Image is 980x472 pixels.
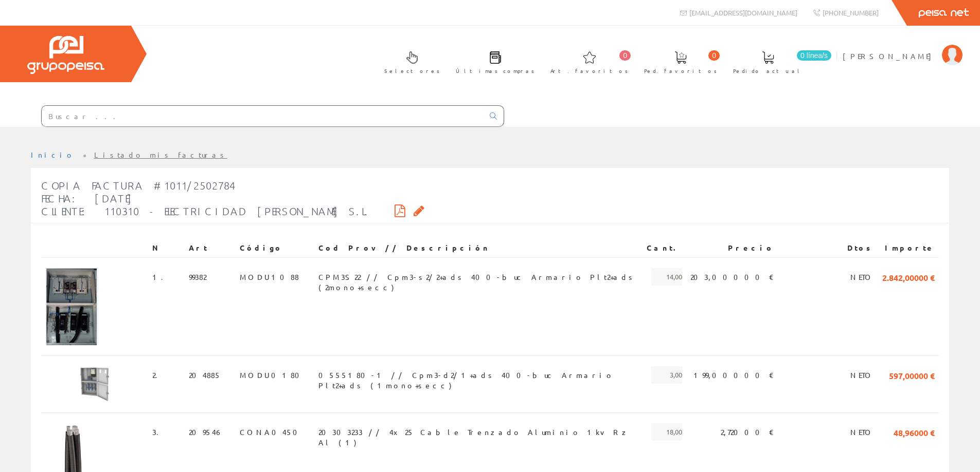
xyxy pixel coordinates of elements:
th: Importe [878,239,939,257]
a: [PERSON_NAME] [843,43,963,52]
span: 48,96000 € [894,423,935,441]
th: Precio [686,239,778,257]
a: . [155,370,164,380]
a: . [156,427,165,437]
span: Ped. favoritos [644,66,717,76]
input: Buscar ... [42,106,484,126]
span: 204885 [189,366,221,384]
span: 203,00000 € [690,268,774,286]
span: NETO [850,268,874,286]
span: 3 [152,423,165,441]
a: Últimas compras [446,43,540,80]
i: Solicitar por email copia de la factura [414,207,424,214]
span: CONA0450 [240,423,304,441]
th: Art [185,239,236,257]
span: 2 [152,366,164,384]
span: Art. favoritos [550,66,628,76]
span: [EMAIL_ADDRESS][DOMAIN_NAME] [689,8,797,17]
span: 0 [619,50,631,61]
a: Inicio [31,150,75,159]
img: Foto artículo (103.10492505353x150) [45,268,98,345]
span: Pedido actual [733,66,803,76]
span: 597,00000 € [889,366,935,384]
img: Grupo Peisa [27,36,104,74]
span: 99382 [189,268,206,286]
span: 0 línea/s [797,50,831,61]
span: 0555180-1 // Cpm3-d2/1+ads 400-buc Armario Plt2+ads (1mono+secc) [318,366,638,384]
th: Código [236,239,314,257]
span: 3,00 [651,366,682,384]
th: Dtos [778,239,878,257]
span: 0 [708,50,720,61]
th: Cant. [643,239,686,257]
span: Selectores [384,66,440,76]
span: NETO [850,423,874,441]
img: Foto artículo (192x69.818181818182) [45,366,144,402]
span: MODU0180 [240,366,306,384]
a: Listado mis facturas [94,150,227,159]
span: CPM3S22 // Cpm3-s2/2+ads 400-buc Armario Plt2+ads (2mono+secc) [318,268,638,286]
a: Selectores [374,43,445,80]
span: 209546 [189,423,223,441]
th: Cod Prov // Descripción [314,239,643,257]
th: N [148,239,185,257]
span: [PHONE_NUMBER] [823,8,879,17]
span: [PERSON_NAME] [843,51,937,61]
a: . [161,272,170,281]
span: 1 [152,268,170,286]
span: 14,00 [651,268,682,286]
span: MODU1088 [240,268,299,286]
span: Copia Factura #1011/2502784 Fecha: [DATE] Cliente: 110310 - ELECTRICIDAD [PERSON_NAME] S.L. [41,179,370,217]
span: 2.842,00000 € [882,268,935,286]
span: 2,72000 € [721,423,774,441]
i: Descargar PDF [395,207,405,214]
span: 18,00 [651,423,682,441]
span: 20303233 // 4x25 Cable Trenzado Aluminio 1kv Rz Al (1) [318,423,638,441]
span: Últimas compras [456,66,534,76]
span: NETO [850,366,874,384]
span: 199,00000 € [693,366,774,384]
